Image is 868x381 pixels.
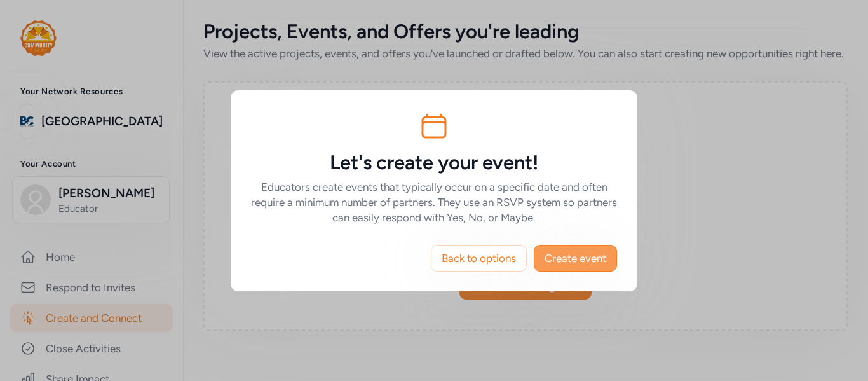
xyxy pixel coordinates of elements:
[545,251,606,266] span: Create event
[251,151,617,174] h5: Let's create your event!
[442,251,516,266] span: Back to options
[251,179,617,225] h6: Educators create events that typically occur on a specific date and often require a minimum numbe...
[431,245,527,272] button: Back to options
[534,245,617,272] button: Create event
